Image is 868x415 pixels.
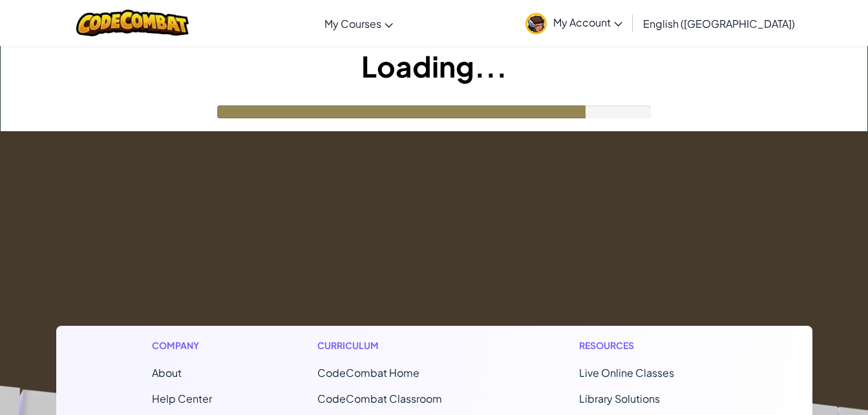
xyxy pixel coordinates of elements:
img: CodeCombat logo [76,10,189,36]
img: avatar [525,13,547,34]
span: English ([GEOGRAPHIC_DATA]) [643,17,795,30]
h1: Resources [579,339,717,352]
h1: Loading... [1,46,867,86]
a: CodeCombat Classroom [317,392,442,405]
a: My Account [519,3,629,43]
a: Live Online Classes [579,366,674,379]
a: Help Center [152,392,212,405]
a: My Courses [318,6,399,41]
span: CodeCombat Home [317,366,419,379]
span: My Account [553,16,622,29]
a: English ([GEOGRAPHIC_DATA]) [637,6,801,41]
h1: Curriculum [317,339,474,352]
h1: Company [152,339,212,352]
a: Library Solutions [579,392,660,405]
a: About [152,366,182,379]
span: My Courses [324,17,381,30]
